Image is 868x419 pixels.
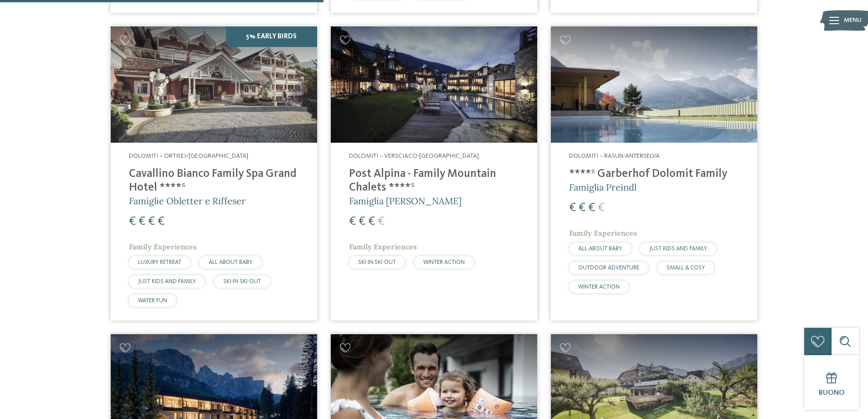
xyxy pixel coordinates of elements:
span: Dolomiti – Versciaco-[GEOGRAPHIC_DATA] [349,153,479,159]
span: WINTER ACTION [423,259,465,265]
a: Buono [804,355,859,410]
span: JUST KIDS AND FAMILY [649,246,707,252]
span: ALL ABOUT BABY [578,246,622,252]
span: ALL ABOUT BABY [209,259,252,265]
span: Buono [819,389,845,397]
span: € [569,202,576,214]
span: Famiglia Preindl [569,181,637,193]
h4: Post Alpina - Family Mountain Chalets ****ˢ [349,167,519,195]
span: Dolomiti – Rasun-Anterselva [569,153,660,159]
img: Cercate un hotel per famiglie? Qui troverete solo i migliori! [551,26,757,143]
span: € [129,216,136,228]
a: Cercate un hotel per famiglie? Qui troverete solo i migliori! 5% Early Birds Dolomiti – Ortisei/[... [111,26,317,321]
h4: Cavallino Bianco Family Spa Grand Hotel ****ˢ [129,167,299,195]
h4: ****ˢ Garberhof Dolomit Family [569,167,739,181]
span: € [359,216,365,228]
a: Cercate un hotel per famiglie? Qui troverete solo i migliori! Dolomiti – Rasun-Anterselva ****ˢ G... [551,26,757,321]
span: WATER FUN [138,298,167,304]
img: Family Spa Grand Hotel Cavallino Bianco ****ˢ [111,26,317,143]
span: Family Experiences [129,242,197,251]
span: SKI-IN SKI-OUT [358,259,396,265]
span: SMALL & COSY [667,265,705,271]
span: € [158,216,164,228]
span: Family Experiences [349,242,417,251]
span: € [349,216,356,228]
a: Cercate un hotel per famiglie? Qui troverete solo i migliori! Dolomiti – Versciaco-[GEOGRAPHIC_DA... [331,26,537,321]
span: Family Experiences [569,228,637,238]
span: Famiglia [PERSON_NAME] [349,195,462,207]
span: SKI-IN SKI-OUT [223,279,261,285]
span: € [579,202,586,214]
span: € [368,216,375,228]
span: WINTER ACTION [578,284,620,290]
span: € [598,202,605,214]
span: OUTDOOR ADVENTURE [578,265,639,271]
span: € [378,216,385,228]
span: € [588,202,595,214]
span: € [148,216,155,228]
span: LUXURY RETREAT [138,259,181,265]
img: Post Alpina - Family Mountain Chalets ****ˢ [331,26,537,143]
span: Dolomiti – Ortisei/[GEOGRAPHIC_DATA] [129,153,248,159]
span: € [139,216,145,228]
span: Famiglie Obletter e Riffeser [129,195,246,207]
span: JUST KIDS AND FAMILY [138,279,196,285]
